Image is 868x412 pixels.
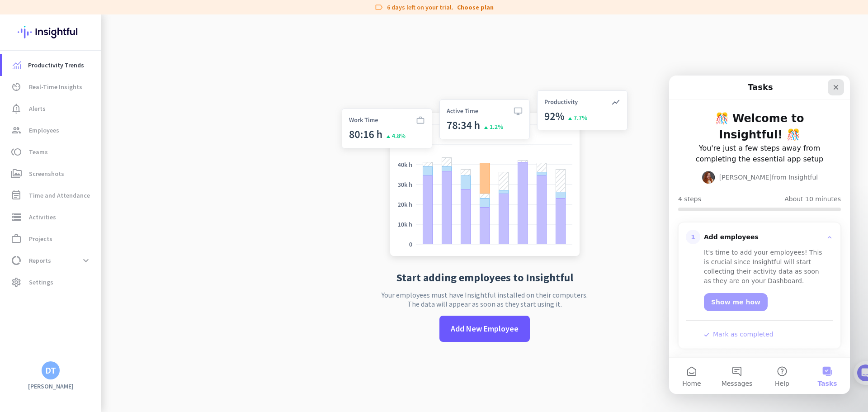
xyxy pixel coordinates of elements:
a: event_noteTime and Attendance [2,185,101,206]
span: Real-Time Insights [29,81,82,92]
a: storageActivities [2,206,101,228]
i: perm_media [11,168,22,179]
i: settings [11,277,22,288]
i: toll [11,147,22,157]
i: group [11,125,22,136]
a: work_outlineProjects [2,228,101,250]
a: av_timerReal-Time Insights [2,76,101,98]
div: DT [45,366,56,375]
i: av_timer [11,81,22,92]
i: data_usage [11,255,22,266]
i: notification_important [11,103,22,114]
i: label [374,3,383,12]
span: Productivity Trends [28,60,84,71]
button: Add New Employee [439,316,530,342]
span: Employees [29,125,59,136]
h2: Start adding employees to Insightful [396,272,573,283]
span: Activities [29,212,56,223]
span: Screenshots [29,168,64,179]
i: event_note [11,190,22,201]
span: Alerts [29,103,46,114]
a: Choose plan [457,3,494,12]
iframe: Intercom live chat [669,76,850,394]
img: no-search-results [335,85,634,265]
span: Time and Attendance [29,190,90,201]
span: Add New Employee [451,323,519,335]
button: expand_more [78,252,94,269]
i: storage [11,212,22,223]
a: settingsSettings [2,271,101,293]
a: menu-itemProductivity Trends [2,54,101,76]
span: Projects [29,233,52,244]
a: notification_importantAlerts [2,98,101,119]
a: groupEmployees [2,119,101,141]
span: Teams [29,147,48,157]
img: Insightful logo [18,14,84,50]
span: Reports [29,255,51,266]
p: Your employees must have Insightful installed on their computers. The data will appear as soon as... [382,290,588,308]
a: tollTeams [2,141,101,163]
i: work_outline [11,233,22,244]
a: perm_mediaScreenshots [2,163,101,185]
span: Settings [29,277,53,288]
img: menu-item [13,61,21,69]
a: data_usageReportsexpand_more [2,250,101,271]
